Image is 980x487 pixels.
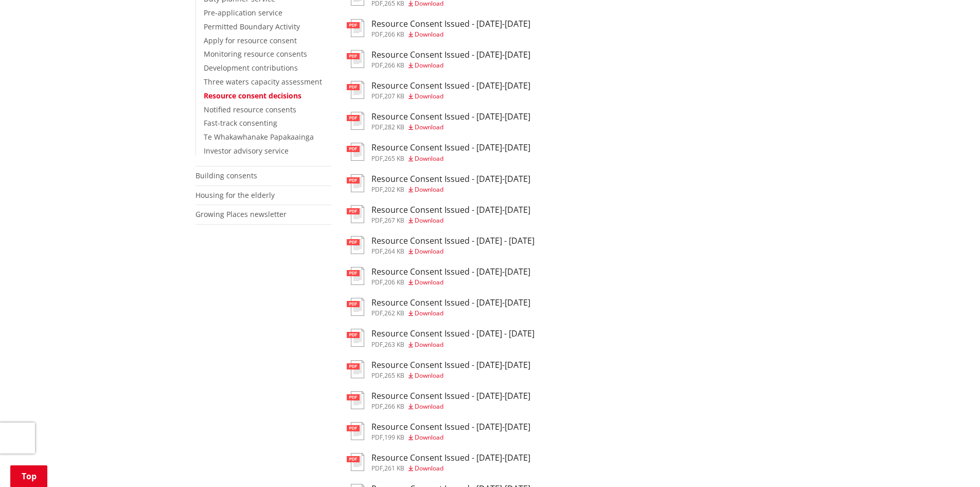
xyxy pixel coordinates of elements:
[371,236,534,246] h3: Resource Consent Issued - [DATE] - [DATE]
[371,93,530,99] div: ,
[415,154,443,163] span: Download
[347,112,364,130] img: document-pdf.svg
[384,309,404,317] span: 262 KB
[371,465,530,472] div: ,
[371,61,383,70] span: pdf
[384,464,404,473] span: 261 KB
[204,36,297,45] a: Apply for resource consent
[371,279,530,286] div: ,
[371,434,530,441] div: ,
[384,216,404,225] span: 267 KB
[371,402,383,411] span: pdf
[371,391,530,401] h3: Resource Consent Issued - [DATE]-[DATE]
[371,112,530,122] h3: Resource Consent Issued - [DATE]-[DATE]
[371,50,530,60] h3: Resource Consent Issued - [DATE]-[DATE]
[347,81,364,99] img: document-pdf.svg
[384,247,404,256] span: 264 KB
[384,61,404,70] span: 266 KB
[347,360,530,379] a: Resource Consent Issued - [DATE]-[DATE] pdf,265 KB Download
[204,8,282,18] a: Pre-application service
[347,391,364,409] img: document-pdf.svg
[384,30,404,39] span: 266 KB
[371,1,530,7] div: ,
[371,92,383,100] span: pdf
[371,30,383,39] span: pdf
[415,92,443,100] span: Download
[415,278,443,287] span: Download
[415,61,443,70] span: Download
[371,404,530,410] div: ,
[347,267,530,286] a: Resource Consent Issued - [DATE]-[DATE] pdf,206 KB Download
[384,185,404,194] span: 202 KB
[204,105,296,114] a: Notified resource consents
[371,247,383,256] span: pdf
[347,112,530,130] a: Resource Consent Issued - [DATE]-[DATE] pdf,282 KB Download
[347,174,530,193] a: Resource Consent Issued - [DATE]-[DATE] pdf,202 KB Download
[371,329,534,339] h3: Resource Consent Issued - [DATE] - [DATE]
[347,329,364,347] img: document-pdf.svg
[384,402,404,411] span: 266 KB
[347,50,364,68] img: document-pdf.svg
[371,309,383,317] span: pdf
[371,187,530,193] div: ,
[371,267,530,277] h3: Resource Consent Issued - [DATE]-[DATE]
[371,154,383,163] span: pdf
[384,92,404,100] span: 207 KB
[384,154,404,163] span: 265 KB
[371,185,383,194] span: pdf
[347,298,364,316] img: document-pdf.svg
[371,216,383,225] span: pdf
[415,402,443,411] span: Download
[347,267,364,285] img: document-pdf.svg
[415,340,443,349] span: Download
[415,216,443,225] span: Download
[204,22,300,31] a: Permitted Boundary Activity
[10,465,47,487] a: Top
[384,371,404,380] span: 265 KB
[347,143,530,161] a: Resource Consent Issued - [DATE]-[DATE] pdf,265 KB Download
[371,278,383,287] span: pdf
[204,146,289,156] a: Investor advisory service
[371,143,530,153] h3: Resource Consent Issued - [DATE]-[DATE]
[371,205,530,215] h3: Resource Consent Issued - [DATE]-[DATE]
[204,63,298,73] a: Development contributions
[415,30,443,39] span: Download
[415,309,443,317] span: Download
[371,156,530,162] div: ,
[371,31,530,38] div: ,
[415,433,443,442] span: Download
[204,91,301,100] a: Resource consent decisions
[371,62,530,69] div: ,
[204,118,277,128] a: Fast-track consenting
[347,360,364,378] img: document-pdf.svg
[204,49,307,59] a: Monitoring resource consents
[195,171,257,180] a: Building consents
[347,19,364,37] img: document-pdf.svg
[347,81,530,99] a: Resource Consent Issued - [DATE]-[DATE] pdf,207 KB Download
[347,329,534,347] a: Resource Consent Issued - [DATE] - [DATE] pdf,263 KB Download
[415,464,443,473] span: Download
[371,310,530,316] div: ,
[371,298,530,308] h3: Resource Consent Issued - [DATE]-[DATE]
[933,444,970,481] iframe: Messenger Launcher
[371,433,383,442] span: pdf
[204,132,314,142] a: Te Whakawhanake Papakaainga
[371,124,530,130] div: ,
[371,453,530,463] h3: Resource Consent Issued - [DATE]-[DATE]
[371,422,530,432] h3: Resource Consent Issued - [DATE]-[DATE]
[347,236,364,254] img: document-pdf.svg
[384,278,404,287] span: 206 KB
[347,422,530,441] a: Resource Consent Issued - [DATE]-[DATE] pdf,199 KB Download
[371,19,530,29] h3: Resource Consent Issued - [DATE]-[DATE]
[371,373,530,379] div: ,
[347,174,364,192] img: document-pdf.svg
[371,342,534,348] div: ,
[347,19,530,38] a: Resource Consent Issued - [DATE]-[DATE] pdf,266 KB Download
[347,422,364,440] img: document-pdf.svg
[384,340,404,349] span: 263 KB
[415,123,443,131] span: Download
[347,236,534,255] a: Resource Consent Issued - [DATE] - [DATE] pdf,264 KB Download
[195,190,275,200] a: Housing for the elderly
[371,174,530,184] h3: Resource Consent Issued - [DATE]-[DATE]
[347,205,530,224] a: Resource Consent Issued - [DATE]-[DATE] pdf,267 KB Download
